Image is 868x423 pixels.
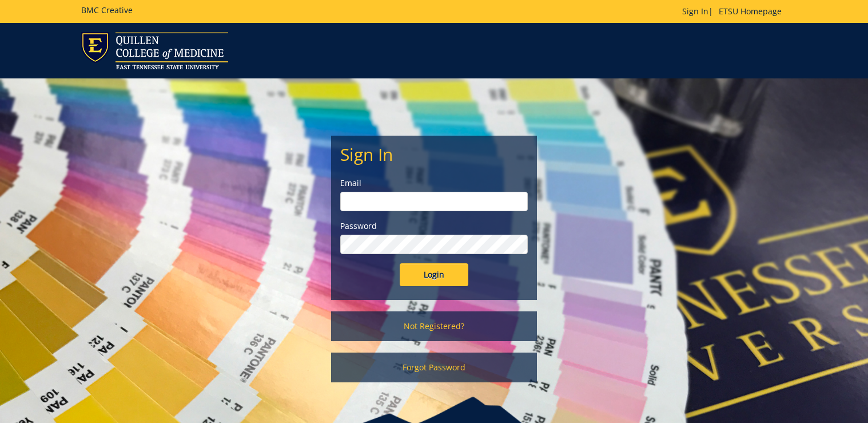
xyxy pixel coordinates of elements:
p: | [682,6,787,17]
a: Not Registered? [331,311,537,341]
label: Password [340,220,528,232]
h2: Sign In [340,145,528,164]
a: Forgot Password [331,353,537,382]
img: ETSU logo [81,32,228,69]
input: Login [400,263,468,286]
h5: BMC Creative [81,6,133,14]
a: ETSU Homepage [713,6,787,17]
a: Sign In [682,6,708,17]
label: Email [340,177,528,189]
